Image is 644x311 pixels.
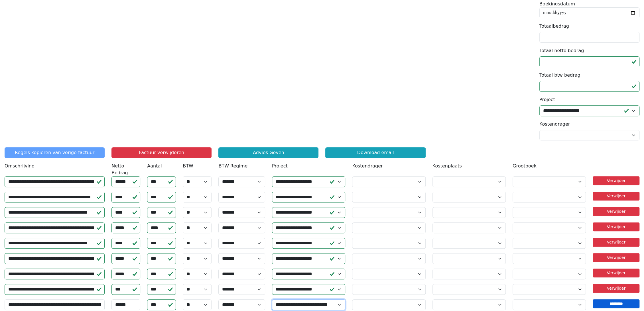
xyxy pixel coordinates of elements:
[593,222,639,231] a: Verwijder
[593,207,639,216] a: Verwijder
[513,163,537,169] label: Grootboek
[147,163,162,169] label: Aantal
[539,121,570,128] label: Kostendrager
[539,96,555,103] label: Project
[539,23,569,30] label: Totaalbedrag
[593,284,639,293] a: Verwijder
[539,72,580,79] label: Totaal btw bedrag
[593,253,639,262] a: Verwijder
[218,163,247,169] label: BTW Regime
[593,238,639,247] a: Verwijder
[593,192,639,200] a: Verwijder
[111,163,140,176] label: Netto Bedrag
[272,163,288,169] label: Project
[539,47,584,54] label: Totaal netto bedrag
[593,269,639,277] a: Verwijder
[352,163,383,169] label: Kostendrager
[325,147,425,158] a: Download email
[111,147,212,158] button: Factuur verwijderen
[183,163,193,169] label: BTW
[432,163,462,169] label: Kostenplaats
[218,147,318,158] a: Advies Geven
[5,163,34,169] label: Omschrijving
[539,1,575,7] label: Boekingsdatum
[593,176,639,185] a: Verwijder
